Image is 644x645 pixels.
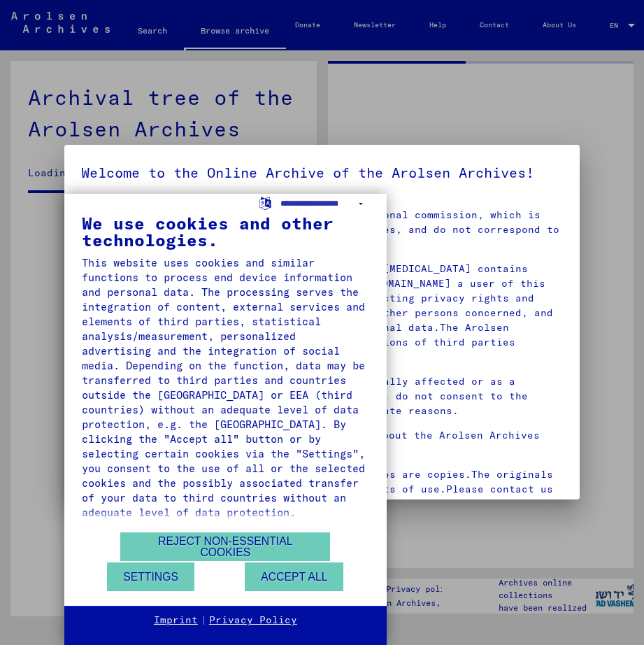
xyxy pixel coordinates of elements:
div: This website uses cookies and similar functions to process end device information and personal da... [82,255,369,520]
a: Privacy Policy [209,614,297,628]
button: Reject non-essential cookies [120,532,330,561]
button: Settings [107,562,194,591]
a: Imprint [154,614,198,628]
div: We use cookies and other technologies. [82,215,369,248]
button: Accept all [245,562,343,591]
